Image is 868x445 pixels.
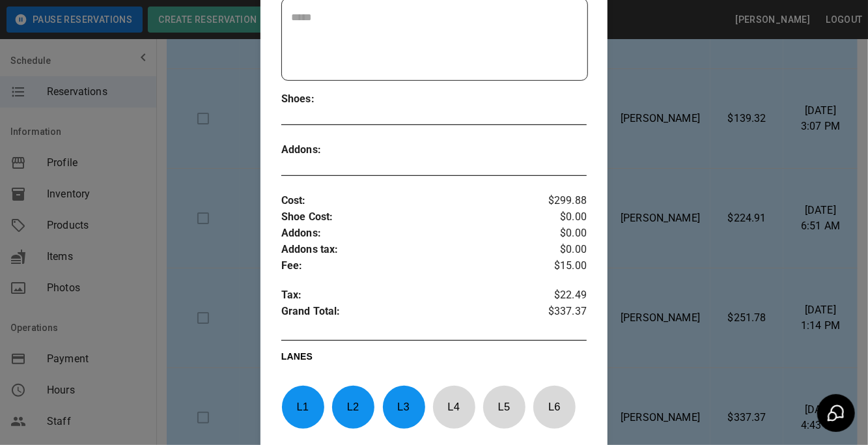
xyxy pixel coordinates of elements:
p: $0.00 [536,225,587,242]
p: $0.00 [536,209,587,225]
p: Addons : [281,142,357,158]
p: L 6 [533,392,576,422]
p: Fee : [281,258,536,274]
p: $15.00 [536,258,587,274]
p: $299.88 [536,193,587,209]
p: L 1 [281,392,324,422]
p: L 3 [382,392,425,422]
p: $0.00 [536,242,587,258]
p: Cost : [281,193,536,209]
p: LANES [281,350,587,368]
p: L 4 [432,392,475,422]
p: Grand Total : [281,304,536,323]
p: Addons : [281,225,536,242]
p: Addons tax : [281,242,536,258]
p: $337.37 [536,304,587,323]
p: Tax : [281,287,536,304]
p: L 5 [483,392,525,422]
p: L 2 [331,392,374,422]
p: $22.49 [536,287,587,304]
p: Shoe Cost : [281,209,536,225]
p: Shoes : [281,91,357,108]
